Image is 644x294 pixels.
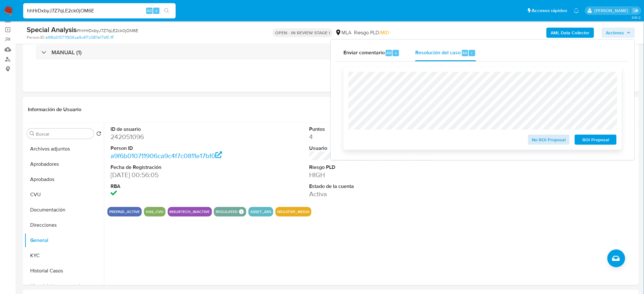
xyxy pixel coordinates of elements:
[111,151,222,160] a: a9f6b010711906ca9c4f7c0811e17bf0
[602,28,635,38] button: Acciones
[463,50,468,56] span: Alt
[24,172,104,187] button: Aprobados
[36,131,91,137] input: Buscar
[24,278,104,294] button: Historial de conversaciones
[528,135,570,145] button: No ROI Proposal
[24,187,104,202] button: CVU
[36,45,626,60] div: MANUAL (1)
[343,49,385,56] span: Enviar comentario
[532,135,566,144] span: No ROI Proposal
[309,164,436,171] dt: Riesgo PLD
[96,131,101,138] button: Volver al orden por defecto
[380,29,389,36] span: MID
[30,131,35,136] button: Buscar
[606,28,624,38] span: Acciones
[111,145,237,152] dt: Person ID
[551,28,590,38] b: AML Data Collector
[633,7,639,14] a: Salir
[28,106,81,113] h1: Información de Usuario
[155,8,157,14] span: s
[309,170,436,179] dd: HIGH
[160,6,173,15] button: search-icon
[309,126,436,133] dt: Puntos
[51,49,82,56] h3: MANUAL (1)
[546,28,594,38] button: AML Data Collector
[579,135,612,144] span: ROI Proposal
[24,248,104,263] button: KYC
[574,8,579,13] a: Notificaciones
[24,263,104,278] button: Historial Casos
[395,50,397,56] span: c
[335,29,351,36] div: MLA
[309,183,436,190] dt: Estado de la cuenta
[273,28,333,37] p: OPEN - IN REVIEW STAGE I
[632,15,641,20] span: 3.161.2
[24,157,104,172] button: Aprobadores
[575,135,617,145] button: ROI Proposal
[532,7,567,14] span: Accesos rápidos
[594,8,630,14] p: abril.medzovich@mercadolibre.com
[111,126,237,133] dt: ID de usuario
[27,24,77,35] b: Special Analysis
[147,8,152,14] span: Alt
[24,202,104,217] button: Documentación
[386,50,391,56] span: Alt
[111,170,237,179] dd: [DATE] 00:56:05
[471,50,473,56] span: r
[27,35,44,40] b: Person ID
[354,29,389,36] span: Riesgo PLD:
[77,27,138,34] span: # hhHrDxbyJ7Z7qLE2ck0jOM6E
[309,145,436,152] dt: Usuario
[111,132,237,141] dd: 242051096
[24,141,104,157] button: Archivos adjuntos
[45,35,113,40] a: a9f6b010711906ca9c4f7c0811e17bf0
[309,190,436,198] dd: Activa
[309,132,436,141] dd: 4
[24,233,104,248] button: General
[415,49,461,56] span: Resolución del caso
[111,164,237,171] dt: Fecha de Registración
[24,217,104,233] button: Direcciones
[23,7,176,15] input: Buscar usuario o caso...
[111,183,237,190] dt: RBA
